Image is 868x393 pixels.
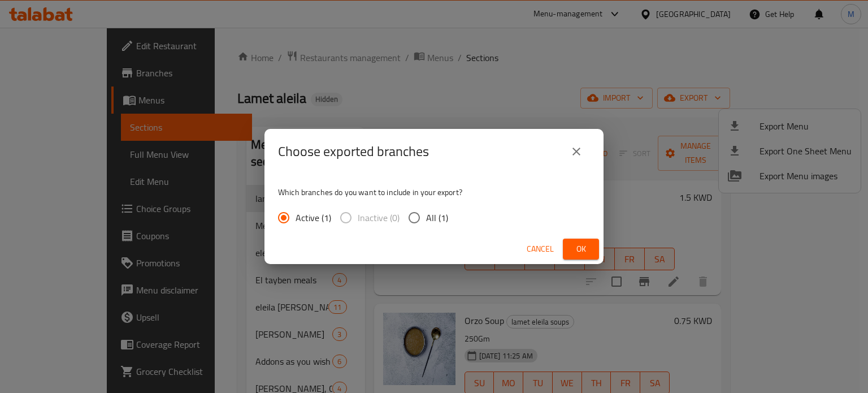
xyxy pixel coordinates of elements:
span: Inactive (0) [358,211,400,224]
p: Which branches do you want to include in your export? [278,187,590,198]
h2: Choose exported branches [278,142,429,161]
span: Cancel [527,242,554,256]
span: Ok [572,242,590,256]
button: Cancel [522,239,558,260]
button: Ok [563,239,599,260]
span: Active (1) [296,211,331,224]
button: close [563,138,590,165]
span: All (1) [426,211,448,224]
